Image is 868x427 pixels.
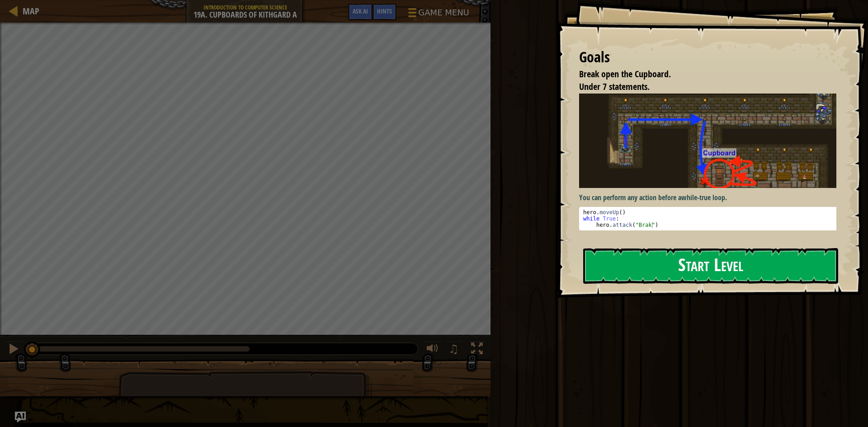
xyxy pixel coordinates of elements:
[5,341,23,359] button: Ctrl + P: Pause
[468,341,486,359] button: Toggle fullscreen
[579,68,671,80] span: Break open the Cupboard.
[353,7,368,15] span: Ask AI
[18,5,39,17] a: Map
[583,248,838,284] button: Start Level
[579,80,650,93] span: Under 7 statements.
[681,192,725,202] strong: while-true loop
[568,68,834,81] li: Break open the Cupboard.
[348,4,373,20] button: Ask AI
[401,4,474,25] button: Game Menu
[23,5,39,17] span: Map
[568,80,834,94] li: Under 7 statements.
[377,7,392,15] span: Hints
[424,341,442,359] button: Adjust volume
[446,341,463,359] button: ♫
[579,47,836,68] div: Goals
[15,412,26,422] button: Ask AI
[418,7,469,19] span: Game Menu
[579,192,843,203] p: You can perform any action before a .
[448,342,458,356] span: ♫
[579,94,843,188] img: Cupboards of kithgard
